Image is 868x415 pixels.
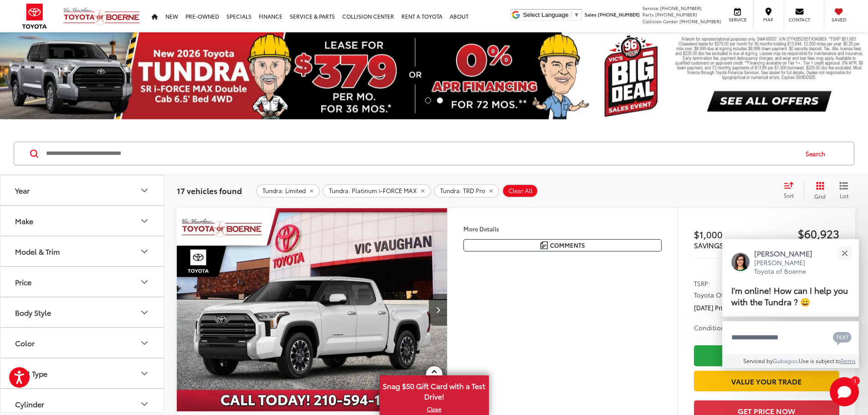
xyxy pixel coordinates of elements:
button: remove Tundra: Platinum%20i-FORCE%20MAX [323,184,431,198]
span: Clear All [508,187,533,195]
div: Year [139,185,150,196]
span: Saved [829,16,849,23]
p: [PERSON_NAME] Toyota of Boerne [754,258,822,276]
svg: Text [833,331,852,345]
a: Value Your Trade [694,371,839,391]
span: Service [642,5,658,11]
span: I'm online! How can I help you with the Tundra ? 😀 [731,284,848,307]
button: Search [797,142,838,165]
div: 2026 Toyota Tundra Limited 0 [176,208,448,411]
span: Snag $50 Gift Card with a Test Drive! [380,376,488,404]
a: Select Language​ [523,11,580,18]
span: Tundra: Platinum i-FORCE MAX [329,187,417,195]
button: List View [832,181,855,200]
span: 17 vehicles found [177,185,242,196]
span: $1,000 [694,227,767,241]
div: Fuel Type [139,368,150,379]
div: Price [15,277,31,286]
span: [PHONE_NUMBER] [655,11,697,18]
span: Contact [789,16,810,23]
span: Sales [585,11,596,18]
div: Model & Trim [139,246,150,257]
button: remove Tundra: Limited [256,184,320,198]
span: ​ [571,11,571,18]
button: Clear All [502,184,538,198]
button: remove Tundra: TRD%20Pro [434,184,499,198]
span: [DATE] Price: [694,303,730,312]
span: Serviced by [743,357,773,364]
span: Sort [784,191,794,199]
div: Fuel Type [15,369,47,378]
button: Body StyleBody Style [0,297,164,327]
span: [PHONE_NUMBER] [679,18,721,25]
span: 1 [854,379,856,383]
span: $60,923 [766,226,839,240]
span: Select Language [523,11,569,18]
button: Fuel TypeFuel Type [0,359,164,388]
div: Close[PERSON_NAME][PERSON_NAME] Toyota of BoerneI'm online! How can I help you with the Tundra ? ... [722,239,859,368]
a: Gubagoo. [773,357,799,364]
span: Service [727,16,748,23]
svg: Start Chat [830,377,859,406]
div: Make [139,215,150,226]
span: TSRP: [694,279,710,288]
textarea: Type your message [722,321,859,354]
div: Color [139,338,150,348]
span: SAVINGS [694,240,724,250]
button: Toggle Chat Window [830,377,859,406]
span: [PHONE_NUMBER] [660,5,702,11]
div: Model & Trim [15,247,60,256]
span: Tundra: Limited [262,187,306,195]
span: List [839,192,848,200]
span: ▼ [574,11,580,18]
span: Parts [642,11,654,18]
span: Tundra: TRD Pro [440,187,485,195]
div: Cylinder [15,400,44,408]
div: Year [15,186,30,195]
span: [PHONE_NUMBER] [598,11,640,18]
button: MakeMake [0,206,164,236]
img: 2026 Toyota Tundra Limited [176,208,448,412]
div: Cylinder [139,399,150,410]
span: Grid [814,192,826,200]
button: Chat with SMS [830,327,854,348]
button: Select sort value [779,181,804,200]
button: Model & TrimModel & Trim [0,236,164,266]
span: Comments [550,241,585,250]
div: Body Style [15,308,51,317]
div: Color [15,338,35,347]
button: Toyota Offers: [694,290,750,299]
a: Terms [841,357,856,364]
button: ColorColor [0,328,164,358]
div: Body Style [139,307,150,318]
a: Check Availability [694,345,839,366]
button: PricePrice [0,267,164,297]
p: [PERSON_NAME] [754,248,822,258]
button: YearYear [0,175,164,205]
button: Close [835,244,854,263]
span: Collision Center [642,18,678,25]
span: Toyota Offers: [694,290,748,299]
button: Comments [463,239,662,251]
div: Make [15,216,33,225]
button: Next image [429,294,447,326]
button: Conditional Toyota Offers [694,323,786,332]
span: Use is subject to [799,357,841,364]
button: Grid View [804,181,832,200]
img: Comments [540,241,548,249]
div: Price [139,277,150,287]
input: Search by Make, Model, or Keyword [45,143,797,164]
span: Conditional Toyota Offers [694,323,785,332]
span: Map [758,16,778,23]
img: Vic Vaughan Toyota of Boerne [63,7,140,26]
a: 2026 Toyota Tundra Limited2026 Toyota Tundra Limited2026 Toyota Tundra Limited2026 Toyota Tundra ... [176,208,448,411]
h4: More Details [463,225,662,232]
